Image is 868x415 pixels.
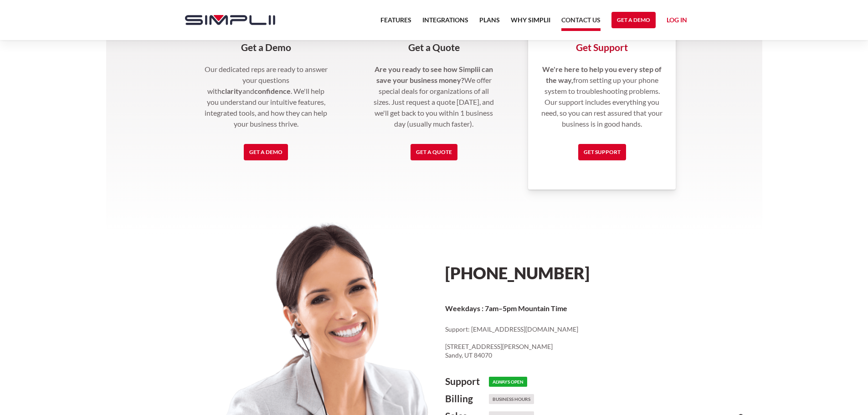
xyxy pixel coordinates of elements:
[445,393,489,404] h4: Billing
[203,64,329,129] p: Our dedicated reps are ready to answer your questions with and . We'll help you understand our in...
[445,304,567,313] strong: Weekdays : 7am–5pm Mountain Time
[511,15,550,31] a: Why Simplii
[539,42,665,53] h4: Get Support
[561,15,601,31] a: Contact US
[185,15,275,25] img: Simplii
[667,15,687,28] a: Log in
[203,42,329,53] h4: Get a Demo
[221,87,242,95] strong: clarity
[254,87,291,95] strong: confidence
[489,377,527,387] h6: Always Open
[489,394,534,404] h6: Business Hours
[479,15,500,31] a: Plans
[539,64,665,129] p: from setting up your phone system to troubleshooting problems. Our support includes everything yo...
[445,376,489,387] h4: Support
[578,144,626,160] a: Get Support
[422,15,468,31] a: Integrations
[380,15,411,31] a: Features
[244,144,288,160] a: Get a Demo
[611,12,656,28] a: Get a Demo
[445,325,693,360] p: Support: [EMAIL_ADDRESS][DOMAIN_NAME] ‍ [STREET_ADDRESS][PERSON_NAME] Sandy, UT 84070
[371,64,497,129] p: We offer special deals for organizations of all sizes. Just request a quote [DATE], and we'll get...
[371,42,497,53] h4: Get a Quote
[542,65,662,84] strong: We're here to help you every step of the way,
[445,263,590,283] a: [PHONE_NUMBER]
[375,65,493,84] strong: Are you ready to see how Simplii can save your business money?
[411,144,457,160] a: Get a Quote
